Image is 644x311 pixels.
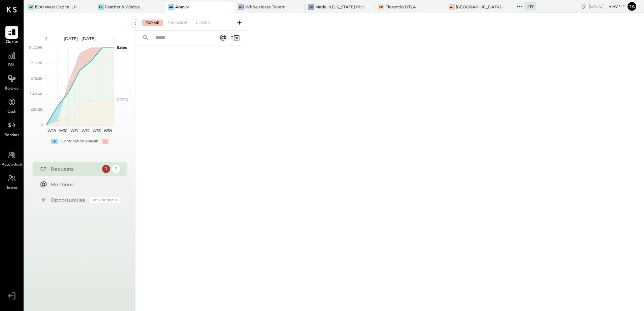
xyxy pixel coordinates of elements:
span: Vendors [5,132,19,138]
div: [DATE] - [DATE] [51,36,108,41]
a: Teams [0,172,23,191]
text: Sales [117,45,127,50]
div: [DATE] [589,3,625,9]
span: Queue [6,39,18,45]
text: COGS [117,97,128,102]
div: 1 [102,165,110,173]
div: A– [449,4,455,10]
div: 2 [112,165,120,173]
div: Feather & Wedge [105,4,140,10]
div: Made in [US_STATE] Pizza [GEOGRAPHIC_DATA] [315,4,365,10]
div: F& [98,4,104,10]
span: Teams [6,185,18,191]
span: Cash [7,109,16,115]
text: 0 [40,123,43,127]
a: P&L [0,49,23,69]
div: Mentions [51,181,117,188]
div: + 17 [525,2,536,10]
text: $72.6K [31,76,43,81]
div: [GEOGRAPHIC_DATA] – [GEOGRAPHIC_DATA] [456,4,505,10]
text: W29 [47,128,56,133]
div: Contribution Margin [61,139,98,144]
div: Anaviv [175,4,189,10]
div: Coming Soon [90,197,120,203]
div: Closed [193,20,214,26]
text: $120.9K [29,45,43,50]
text: W32 [81,128,89,133]
a: Balance [0,72,23,92]
div: For Client [164,20,191,26]
div: Requests [51,166,99,172]
div: An [168,4,174,10]
div: White Horse Tavern [245,4,286,10]
div: copy link [580,3,587,10]
div: Opportunities [51,197,87,203]
text: W30 [59,128,67,133]
text: $24.2K [31,107,43,112]
a: Vendors [0,119,23,138]
div: Mi [308,4,314,10]
span: Balance [5,86,19,92]
div: For Me [142,20,163,26]
text: W34 [103,128,112,133]
text: W33 [93,128,101,133]
div: - [102,139,108,144]
a: Queue [0,26,23,45]
div: + [51,139,58,144]
button: Ta [626,1,637,12]
text: $48.4K [30,92,43,96]
a: Cash [0,96,23,115]
div: WH [238,4,244,10]
div: Florentin DTLA [385,4,416,10]
span: P&L [8,63,16,69]
div: 1500 West Capital LP [35,4,77,10]
text: $96.8K [30,61,43,65]
a: Accountant [0,148,23,168]
div: 1W [28,4,34,10]
div: FD [378,4,384,10]
span: Accountant [2,162,22,168]
text: W31 [70,128,78,133]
